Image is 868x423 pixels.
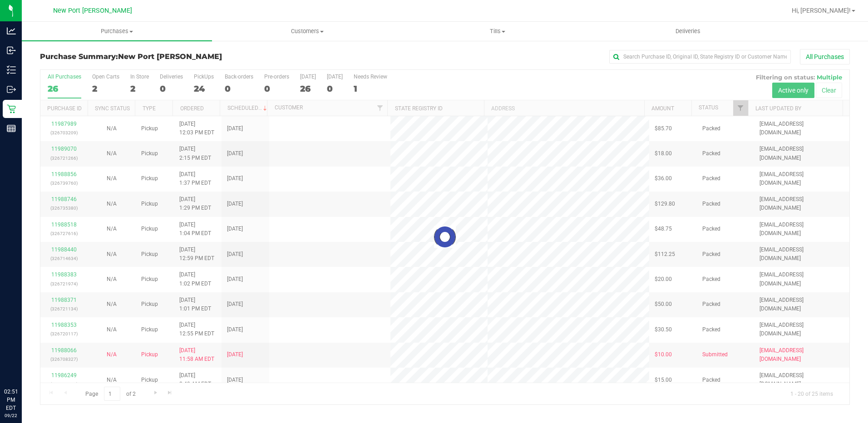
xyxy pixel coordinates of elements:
[118,52,222,61] span: New Port [PERSON_NAME]
[4,388,18,412] p: 02:51 PM EDT
[609,50,791,64] input: Search Purchase ID, Original ID, State Registry ID or Customer Name...
[7,65,16,74] inline-svg: Inventory
[22,22,212,41] a: Purchases
[53,7,132,15] span: New Port [PERSON_NAME]
[800,49,850,64] button: All Purchases
[212,27,402,35] span: Customers
[22,27,212,35] span: Purchases
[7,124,16,133] inline-svg: Reports
[663,27,713,35] span: Deliveries
[9,350,36,378] iframe: Resource center
[4,412,18,419] p: 09/22
[7,46,16,55] inline-svg: Inbound
[40,53,310,61] h3: Purchase Summary:
[7,85,16,94] inline-svg: Outbound
[403,22,593,41] a: Tills
[792,7,851,14] span: Hi, [PERSON_NAME]!
[7,26,16,35] inline-svg: Analytics
[403,27,592,35] span: Tills
[593,22,783,41] a: Deliveries
[7,104,16,113] inline-svg: Retail
[212,22,402,41] a: Customers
